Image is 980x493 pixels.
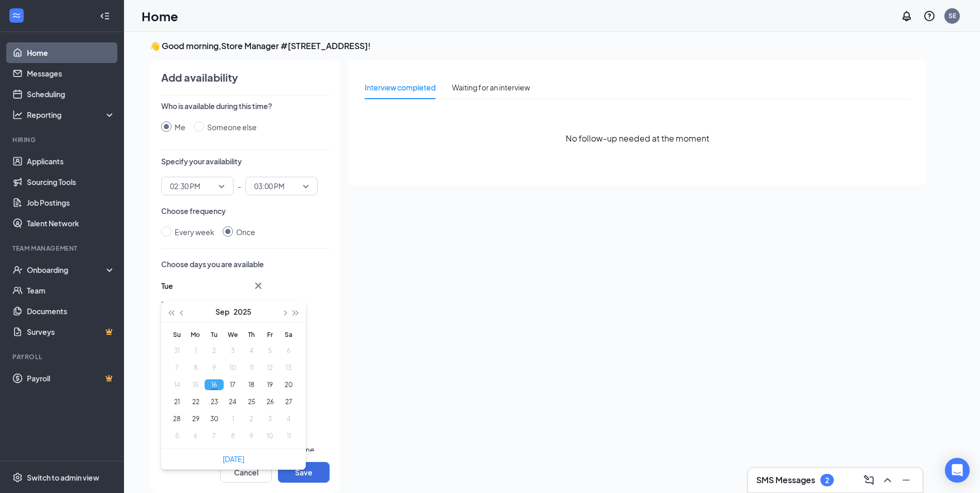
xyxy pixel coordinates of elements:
[260,413,279,424] button: 3
[27,63,115,84] a: Messages
[242,410,260,427] td: 2025-10-02
[215,301,229,322] button: Sep
[27,472,99,483] div: Switch to admin view
[279,379,298,390] button: 20
[161,70,238,85] h4: Add availability
[242,396,261,407] button: 25
[11,10,22,21] svg: WorkstreamLogo
[260,396,279,407] button: 26
[242,376,260,393] td: 2025-09-18
[260,427,279,444] td: 2025-10-10
[223,379,242,390] button: 17
[205,410,223,427] td: 2025-09-30
[260,376,279,393] td: 2025-09-19
[27,368,115,389] a: PayrollCrown
[27,265,106,275] div: Onboarding
[242,430,261,441] button: 9
[279,393,298,410] td: 2025-09-27
[252,298,265,311] svg: Cross
[175,226,214,238] div: Every week
[167,396,186,407] button: 21
[205,413,224,424] button: 30
[279,413,298,424] button: 4
[205,427,223,444] td: 2025-10-07
[27,301,115,321] a: Documents
[27,42,115,63] a: Home
[167,327,186,342] th: Su
[279,410,298,427] td: 2025-10-04
[260,327,279,342] th: Fr
[220,462,272,483] button: Cancel
[242,427,260,444] td: 2025-10-09
[12,352,113,361] div: Payroll
[207,121,257,133] div: Someone else
[566,132,709,145] span: No follow-up needed at the moment
[279,430,298,441] button: 11
[27,151,115,172] a: Applicants
[238,177,241,195] p: -
[27,84,115,104] a: Scheduling
[223,327,242,342] th: We
[279,376,298,393] td: 2025-09-20
[161,259,330,269] p: Choose days you are available
[234,301,252,322] button: 2025
[205,327,223,342] th: Tu
[142,7,178,25] h1: Home
[150,40,927,52] h3: 👋 Good morning, Store Manager #[STREET_ADDRESS] !
[900,10,913,22] svg: Notifications
[186,396,205,407] button: 22
[205,393,223,410] td: 2025-09-23
[186,393,205,410] td: 2025-09-22
[27,280,115,301] a: Team
[260,410,279,427] td: 2025-10-03
[12,110,23,120] svg: Analysis
[175,121,185,133] div: Me
[161,299,183,310] span: [DATE]
[205,430,224,441] button: 7
[223,454,244,464] a: [DATE]
[365,82,435,93] div: Interview completed
[167,410,186,427] td: 2025-09-28
[205,379,224,390] button: 16
[756,474,815,486] h3: SMS Messages
[186,410,205,427] td: 2025-09-29
[242,379,261,390] button: 18
[27,321,115,342] a: SurveysCrown
[254,178,285,194] span: 03:00 PM
[260,393,279,410] td: 2025-09-26
[260,379,279,390] button: 19
[252,280,265,292] svg: Cross
[167,427,186,444] td: 2025-10-05
[205,396,224,407] button: 23
[923,10,936,22] svg: QuestionInfo
[161,156,330,166] p: Specify your availability
[242,327,260,342] th: Th
[223,410,242,427] td: 2025-10-01
[242,413,261,424] button: 2
[27,172,115,192] a: Sourcing Tools
[223,376,242,393] td: 2025-09-17
[12,472,23,483] svg: Settings
[948,11,956,20] div: SE
[12,135,113,144] div: Hiring
[881,474,894,486] svg: ChevronUp
[279,396,298,407] button: 27
[279,327,298,342] th: Sa
[861,472,877,488] button: ComposeMessage
[186,413,205,424] button: 29
[161,101,330,111] p: Who is available during this time?
[167,430,186,441] button: 5
[945,458,970,483] div: Open Intercom Messenger
[260,430,279,441] button: 10
[27,213,115,234] a: Talent Network
[167,413,186,424] button: 28
[825,476,829,485] div: 2
[186,427,205,444] td: 2025-10-06
[223,430,242,441] button: 8
[223,396,242,407] button: 24
[161,206,330,216] p: Choose frequency
[900,474,912,486] svg: Minimize
[236,226,255,238] div: Once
